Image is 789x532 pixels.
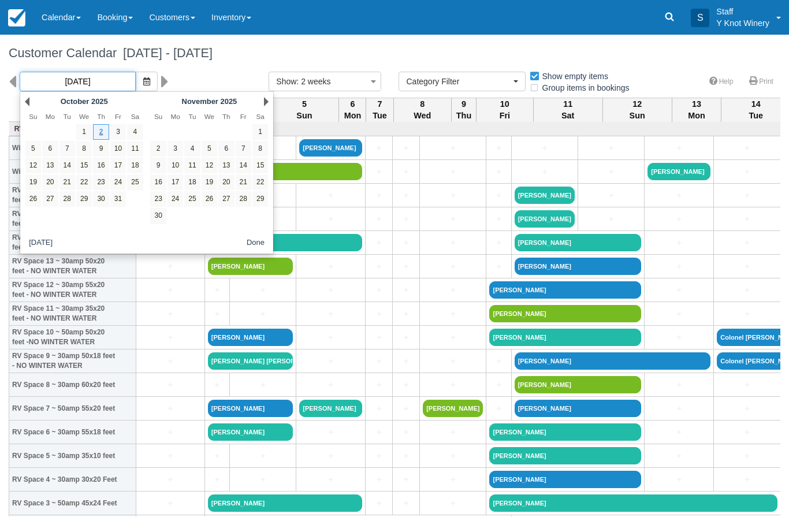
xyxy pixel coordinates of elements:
[515,376,642,393] a: [PERSON_NAME]
[218,141,234,157] a: 6
[369,189,389,202] a: +
[299,189,362,202] a: +
[168,141,183,157] a: 3
[369,332,389,344] a: +
[168,191,183,207] a: 24
[489,189,508,202] a: +
[25,141,41,157] a: 5
[672,98,721,122] th: 13 Mon
[396,426,416,438] a: +
[202,174,217,190] a: 19
[299,308,362,320] a: +
[9,136,136,160] th: Winery Dry site 1, 30amp
[369,474,389,486] a: +
[489,355,508,367] a: +
[208,329,293,346] a: [PERSON_NAME]
[399,72,526,91] button: Category Filter
[533,98,602,122] th: 11 Sat
[42,141,58,157] a: 6
[236,191,251,207] a: 28
[139,426,202,438] a: +
[264,97,269,106] a: Next
[93,124,109,140] a: 2
[396,403,416,415] a: +
[489,237,508,249] a: +
[9,231,136,255] th: RV Space 14 ~ 30amp 48x20 feet - NO WINTER WATER
[369,426,389,438] a: +
[423,284,483,296] a: +
[716,17,769,29] p: Y Knot Winery
[76,191,92,207] a: 29
[218,158,234,173] a: 13
[252,124,268,140] a: 1
[647,308,710,320] a: +
[647,379,710,391] a: +
[76,174,92,190] a: 22
[423,142,483,154] a: +
[489,403,508,415] a: +
[208,494,362,512] a: [PERSON_NAME]
[716,6,769,17] p: Staff
[93,174,109,190] a: 23
[61,97,90,106] span: October
[369,308,389,320] a: +
[24,236,57,251] button: [DATE]
[396,213,416,225] a: +
[423,497,483,509] a: +
[221,97,237,106] span: 2025
[647,237,710,249] a: +
[25,158,41,173] a: 12
[252,141,268,157] a: 8
[489,261,508,273] a: +
[139,379,202,391] a: +
[9,373,136,397] th: RV Space 8 ~ 30amp 60x20 feet
[110,191,126,207] a: 31
[489,213,508,225] a: +
[12,124,133,135] a: RV Space Rentals
[110,124,126,140] a: 3
[9,207,136,231] th: RV Space 15 ~ 30amp 35x20 feet - NO WINTER WATER
[59,174,75,190] a: 21
[366,98,393,122] th: 7 Tue
[396,450,416,462] a: +
[299,139,362,157] a: [PERSON_NAME]
[369,166,389,178] a: +
[9,46,780,60] h1: Customer Calendar
[117,46,213,60] span: [DATE] - [DATE]
[717,284,777,296] a: +
[369,284,389,296] a: +
[529,83,639,91] span: Group items in bookings
[218,174,234,190] a: 20
[76,124,92,140] a: 1
[369,261,389,273] a: +
[299,474,362,486] a: +
[396,379,416,391] a: +
[489,494,777,512] a: [PERSON_NAME]
[299,400,362,417] a: [PERSON_NAME]
[423,261,483,273] a: +
[702,73,740,90] a: Help
[270,98,339,122] th: 5 Sun
[170,113,180,120] span: Monday
[139,355,202,367] a: +
[717,379,777,391] a: +
[184,141,200,157] a: 4
[423,189,483,202] a: +
[154,113,162,120] span: Sunday
[204,113,214,120] span: Wednesday
[396,284,416,296] a: +
[25,191,41,207] a: 26
[396,497,416,509] a: +
[581,142,641,154] a: +
[208,379,226,391] a: +
[242,236,269,251] button: Done
[93,158,109,173] a: 16
[256,113,265,120] span: Saturday
[59,191,75,207] a: 28
[150,174,166,190] a: 16
[647,474,710,486] a: +
[9,468,136,492] th: RV Space 4 ~ 30amp 30x20 Feet
[29,113,37,120] span: Sunday
[423,426,483,438] a: +
[647,403,710,415] a: +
